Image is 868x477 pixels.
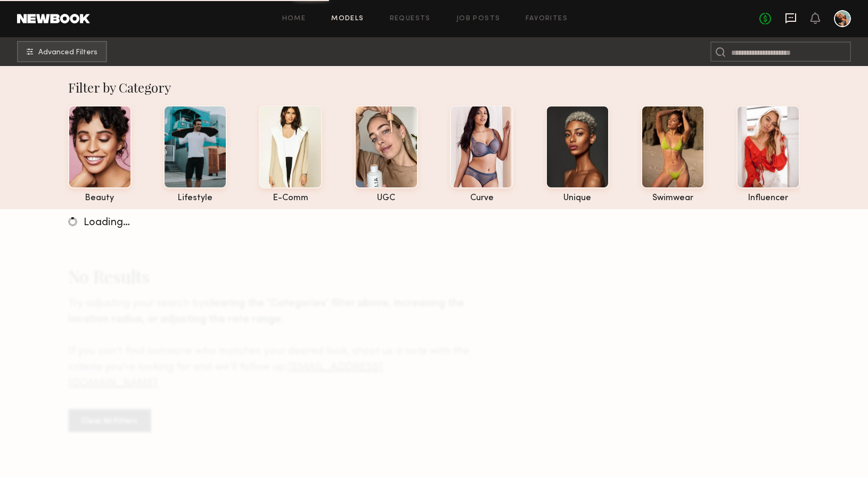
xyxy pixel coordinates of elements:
div: UGC [355,194,418,203]
div: lifestyle [163,194,227,203]
div: swimwear [641,194,705,203]
span: Loading… [84,218,130,228]
a: Models [331,15,364,22]
a: Favorites [526,15,568,22]
div: influencer [736,194,800,203]
div: curve [450,194,513,203]
a: Home [282,15,306,22]
button: Advanced Filters [17,41,107,62]
div: beauty [68,194,132,203]
a: Job Posts [456,15,501,22]
a: Requests [390,15,431,22]
span: Advanced Filters [38,49,97,56]
div: unique [546,194,609,203]
div: e-comm [259,194,322,203]
div: Filter by Category [68,79,800,96]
